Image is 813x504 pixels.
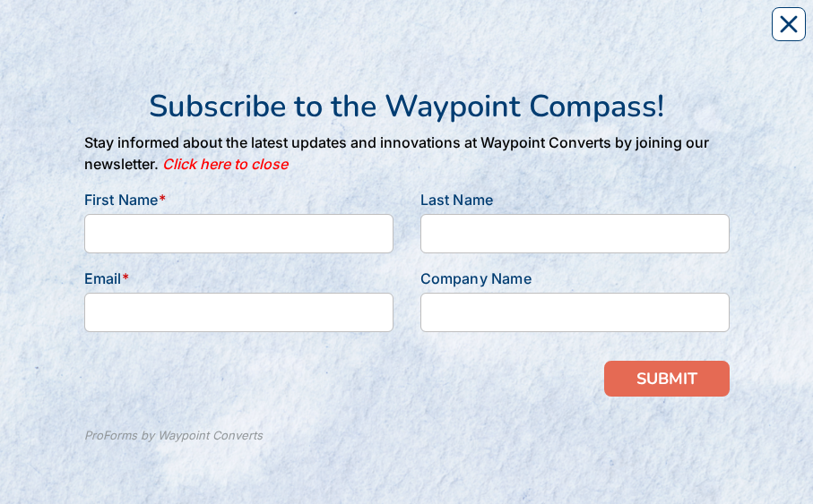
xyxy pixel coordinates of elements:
[84,88,730,124] h1: Subscribe to the Waypoint Compass!
[159,155,288,173] a: Click here to close
[772,7,806,41] button: Close
[604,361,730,397] button: SUBMIT
[420,269,532,287] span: Company Name
[84,427,263,445] div: ProForms by Waypoint Converts
[162,155,288,173] i: Click here to close
[84,132,730,175] p: Stay informed about the latest updates and innovations at Waypoint Converts by joining our newsle...
[84,191,159,209] span: First Name
[420,191,494,209] span: Last Name
[84,269,122,287] span: Email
